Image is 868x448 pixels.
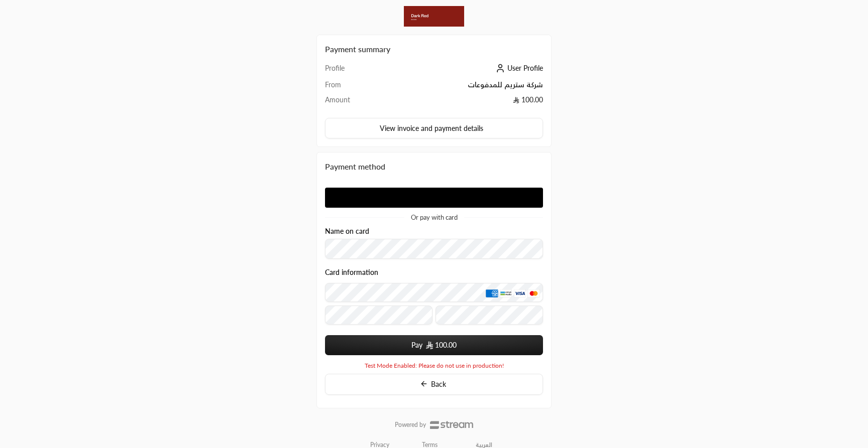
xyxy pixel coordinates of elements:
input: CVC [436,306,543,325]
td: 100.00 [380,95,544,110]
span: Or pay with card [411,214,458,221]
span: Test Mode Enabled: Please do not use in production! [365,362,504,370]
input: Credit Card [325,283,543,302]
div: Name on card [325,227,543,259]
button: Back [325,374,543,395]
button: Pay SAR100.00 [325,335,543,355]
td: شركة ستريم للمدفوعات [380,80,544,95]
img: MADA [500,289,512,297]
td: Amount [325,95,380,110]
div: Payment method [325,161,543,173]
img: Company Logo [404,6,464,27]
a: User Profile [493,64,543,72]
img: AMEX [486,289,498,297]
button: View invoice and payment details [325,118,543,139]
span: 100.00 [435,340,457,350]
div: Card information [325,268,543,328]
input: Expiry date [325,306,432,325]
label: Name on card [325,227,369,235]
td: Profile [325,63,380,80]
span: User Profile [507,64,543,72]
p: Powered by [395,421,426,429]
img: MasterCard [527,289,539,297]
img: SAR [426,341,433,349]
td: From [325,80,380,95]
h2: Payment summary [325,43,543,55]
span: Back [431,380,446,388]
img: Visa [514,289,526,297]
legend: Card information [325,268,378,276]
